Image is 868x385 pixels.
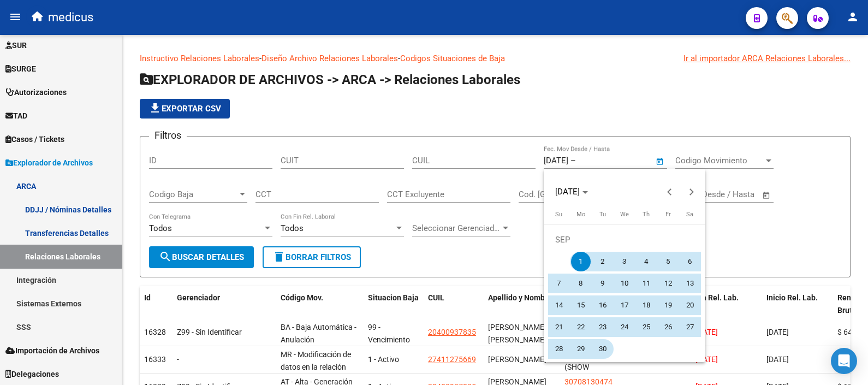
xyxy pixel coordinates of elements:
[576,211,585,218] span: Mo
[593,295,613,315] span: 16
[571,295,591,315] span: 15
[551,182,592,202] button: Choose month and year
[571,339,591,359] span: 29
[549,317,569,337] span: 21
[680,317,700,337] span: 27
[635,316,657,338] button: September 25, 2025
[679,316,701,338] button: September 27, 2025
[593,317,613,337] span: 23
[599,211,606,218] span: Tu
[665,211,671,218] span: Fr
[635,251,657,273] button: September 4, 2025
[549,339,569,359] span: 28
[637,274,656,293] span: 11
[614,316,635,338] button: September 24, 2025
[592,294,614,316] button: September 16, 2025
[643,211,650,218] span: Th
[679,251,701,273] button: September 6, 2025
[659,181,681,203] button: Previous month
[548,338,570,360] button: September 28, 2025
[592,273,614,294] button: September 9, 2025
[658,317,678,337] span: 26
[657,316,679,338] button: September 26, 2025
[637,317,656,337] span: 25
[635,273,657,294] button: September 11, 2025
[658,274,678,293] span: 12
[593,274,613,293] span: 9
[614,294,635,316] button: September 17, 2025
[570,316,592,338] button: September 22, 2025
[657,251,679,273] button: September 5, 2025
[548,316,570,338] button: September 21, 2025
[620,211,629,218] span: We
[614,273,635,294] button: September 10, 2025
[555,187,580,197] span: [DATE]
[831,348,857,374] div: Open Intercom Messenger
[548,294,570,316] button: September 14, 2025
[570,251,592,273] button: September 1, 2025
[680,252,700,271] span: 6
[571,274,591,293] span: 8
[570,338,592,360] button: September 29, 2025
[548,229,701,251] td: SEP
[615,295,634,315] span: 17
[549,295,569,315] span: 14
[570,294,592,316] button: September 15, 2025
[680,295,700,315] span: 20
[658,252,678,271] span: 5
[593,339,613,359] span: 30
[571,317,591,337] span: 22
[615,274,634,293] span: 10
[686,211,693,218] span: Sa
[592,338,614,360] button: September 30, 2025
[593,252,613,271] span: 2
[571,252,591,271] span: 1
[637,252,656,271] span: 4
[658,295,678,315] span: 19
[679,273,701,294] button: September 13, 2025
[635,294,657,316] button: September 18, 2025
[592,251,614,273] button: September 2, 2025
[637,295,656,315] span: 18
[555,211,562,218] span: Su
[549,274,569,293] span: 7
[657,294,679,316] button: September 19, 2025
[657,273,679,294] button: September 12, 2025
[680,274,700,293] span: 13
[681,181,703,203] button: Next month
[548,273,570,294] button: September 7, 2025
[679,294,701,316] button: September 20, 2025
[592,316,614,338] button: September 23, 2025
[615,252,634,271] span: 3
[614,251,635,273] button: September 3, 2025
[570,273,592,294] button: September 8, 2025
[615,317,634,337] span: 24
